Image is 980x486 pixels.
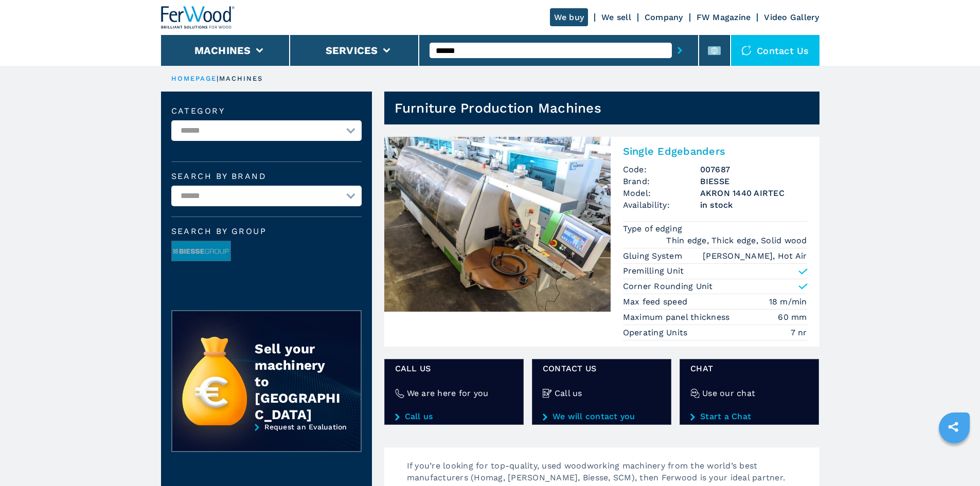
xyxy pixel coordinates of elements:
[703,250,807,262] em: [PERSON_NAME], Hot Air
[623,164,700,175] span: Code:
[219,74,263,83] p: machines
[384,137,819,347] a: Single Edgebanders BIESSE AKRON 1440 AIRTECSingle EdgebandersCode:007687Brand:BIESSEModel:AKRON 1...
[543,363,661,374] span: CONTACT US
[672,39,688,62] button: submit-button
[700,175,807,187] h3: BIESSE
[690,363,808,374] span: Chat
[623,199,700,211] span: Availability:
[791,327,807,338] em: 7 nr
[623,187,700,199] span: Model:
[395,389,404,398] img: We are here for you
[217,75,219,82] span: |
[550,8,589,26] a: We buy
[623,175,700,187] span: Brand:
[161,6,235,29] img: Ferwood
[543,389,552,398] img: Call us
[172,241,230,262] img: image
[778,311,807,323] em: 60 mm
[702,387,755,399] h4: Use our chat
[171,107,362,115] label: Category
[623,281,713,292] p: Corner Rounding Unit
[769,296,807,308] em: 18 m/min
[384,137,611,312] img: Single Edgebanders BIESSE AKRON 1440 AIRTEC
[194,44,251,57] button: Machines
[171,227,362,236] span: Search by group
[171,423,362,460] a: Request an Evaluation
[700,164,807,175] h3: 007687
[543,412,661,421] a: We will contact you
[936,440,972,478] iframe: Chat
[690,412,808,421] a: Start a Chat
[940,414,966,440] a: sharethis
[764,12,819,22] a: Video Gallery
[700,187,807,199] h3: AKRON 1440 AIRTEC
[623,327,690,338] p: Operating Units
[601,12,631,22] a: We sell
[407,387,489,399] h4: We are here for you
[171,75,217,82] a: HOMEPAGE
[741,45,752,56] img: Contact us
[623,223,685,235] p: Type of edging
[623,265,684,277] p: Premilling Unit
[697,12,751,22] a: FW Magazine
[395,363,513,374] span: Call us
[623,296,690,308] p: Max feed speed
[623,312,733,323] p: Maximum panel thickness
[645,12,683,22] a: Company
[700,199,807,211] span: in stock
[395,412,513,421] a: Call us
[555,387,582,399] h4: Call us
[171,172,362,181] label: Search by brand
[666,235,807,246] em: Thin edge, Thick edge, Solid wood
[326,44,378,57] button: Services
[623,145,807,157] h2: Single Edgebanders
[690,389,700,398] img: Use our chat
[731,35,819,66] div: Contact us
[255,340,340,423] div: Sell your machinery to [GEOGRAPHIC_DATA]
[395,100,601,116] h1: Furniture Production Machines
[623,250,685,262] p: Gluing System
